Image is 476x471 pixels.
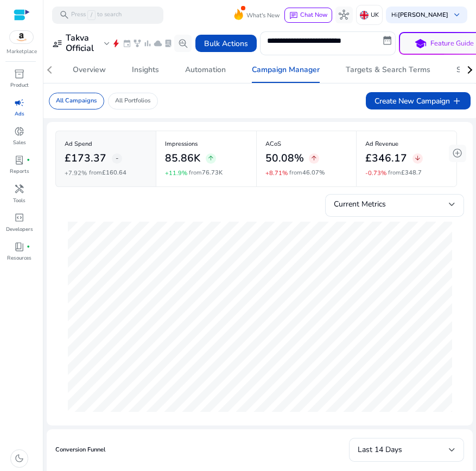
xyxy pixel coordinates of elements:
[6,225,33,233] p: Developers
[65,152,106,165] h2: £173.37
[14,242,24,252] span: book_4
[174,35,192,52] button: search_insights
[178,38,188,49] span: search_insights
[289,169,325,178] p: from
[284,8,332,23] button: chatChat Now
[101,38,112,49] span: expand_more
[401,169,422,177] span: £348.7
[391,12,448,18] p: Hi
[346,66,430,74] div: Targets & Search Terms
[310,155,318,162] span: arrow_upward
[143,39,152,48] span: bar_chart
[452,148,462,158] span: add_circle
[365,152,407,165] h2: £346.17
[13,197,26,204] p: Tools
[10,167,29,175] p: Reports
[164,39,173,48] span: lab_profile
[358,444,402,455] span: Last 14 Days
[265,170,288,176] p: +8.71%
[132,66,159,74] div: Insights
[65,140,147,149] p: Ad Spend
[112,39,120,48] span: bolt
[116,153,118,164] span: -
[207,155,214,162] span: arrow_upward
[14,184,24,194] span: handyman
[334,199,386,209] span: Current Metrics
[265,152,304,165] h2: 50.08%
[185,66,226,74] div: Automation
[7,254,31,262] p: Resources
[452,10,462,20] span: keyboard_arrow_down
[102,169,126,177] span: £160.64
[414,155,421,162] span: arrow_downward
[14,69,24,79] span: inventory_2
[302,169,325,177] span: 46.07%
[300,11,327,19] span: Chat Now
[360,11,369,20] img: uk.svg
[15,110,24,118] p: Ads
[27,158,30,162] span: fiber_manual_record
[52,38,62,49] span: user_attributes
[335,7,353,24] button: hub
[10,31,33,44] img: amazon.svg
[154,39,162,48] span: cloud
[414,37,427,50] span: school
[165,152,200,165] h2: 85.86K
[265,140,348,149] p: ACoS
[398,11,448,19] b: [PERSON_NAME]
[165,170,187,176] p: +11.9%
[204,38,248,49] span: Bulk Actions
[246,6,280,25] span: What's New
[202,169,223,177] span: 76.73K
[115,96,150,106] p: All Portfolios
[365,140,448,149] p: Ad Revenue
[14,126,24,137] span: donut_small
[14,155,24,165] span: lab_profile
[65,170,87,176] p: +7.92%
[27,245,30,248] span: fiber_manual_record
[66,33,98,54] h3: Takva Official
[165,140,247,149] p: Impressions
[366,92,471,109] button: Create New Campaignadd
[14,453,24,463] span: dark_mode
[375,95,462,107] span: Create New Campaign
[7,48,37,56] p: Marketplace
[14,98,24,108] span: campaign
[123,39,131,48] span: event
[13,139,26,146] p: Sales
[89,169,126,178] p: from
[133,39,142,48] span: family_history
[189,169,223,178] p: from
[56,96,97,106] p: All Campaigns
[339,10,349,20] span: hub
[365,170,386,176] p: -0.73%
[73,66,106,74] div: Overview
[87,10,96,20] span: /
[55,446,105,453] h5: Conversion Funnel
[289,11,298,20] span: chat
[10,81,29,89] p: Product
[59,10,69,20] span: search
[371,5,379,24] p: UK
[388,169,422,178] p: from
[71,10,122,20] p: Press to search
[430,38,474,49] p: Feature Guide
[452,96,462,106] span: add
[252,66,320,74] div: Campaign Manager
[195,35,257,52] button: Bulk Actions
[449,145,466,162] button: add_circle
[14,212,24,223] span: code_blocks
